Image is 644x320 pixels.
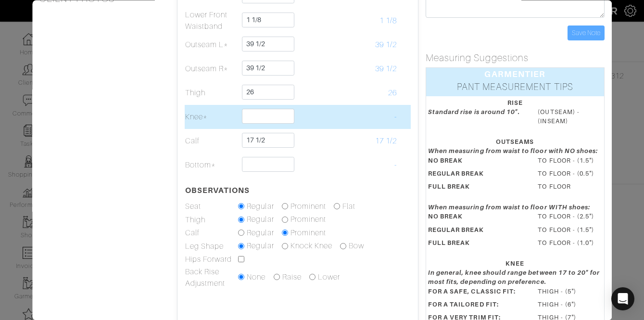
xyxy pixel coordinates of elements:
[282,271,302,283] label: Raise
[531,156,609,165] dd: TO FLOOR - (1.5")
[185,81,238,105] td: Thigh
[531,169,609,178] dd: TO FLOOR - (0.5")
[428,204,590,211] em: When measuring from waist to floor WITH shoes:
[375,137,397,145] span: 17 1/2
[428,259,602,268] div: KNEE
[428,269,600,286] em: In general, knee should range between 17 to 20" for most fits, depending on preference.
[185,177,238,200] th: OBSERVATIONS
[349,241,365,252] label: Bow
[426,68,604,80] div: GARMENTIER
[531,300,609,309] dd: THIGH - (6")
[421,156,530,169] dt: NO BREAK
[421,287,530,300] dt: FOR A SAFE, CLASSIC FIT:
[428,108,520,115] em: Standard rise is around 10".
[185,9,238,33] td: Lower Front Waistband
[185,200,238,214] td: Seat
[290,227,326,239] label: Prominent
[185,153,238,177] td: Bottom*
[290,214,326,226] label: Prominent
[379,16,397,25] span: 1 1/8
[185,57,238,81] td: Outseam R*
[185,253,238,266] td: Hips Forward
[185,266,238,290] td: Back Rise Adjustment
[247,201,274,212] label: Regular
[421,182,530,195] dt: FULL BREAK
[531,107,609,126] dd: (OUTSEAM) - (INSEAM)
[421,225,530,238] dt: REGULAR BREAK
[290,201,326,212] label: Prominent
[568,26,605,40] input: Save Note
[394,113,397,121] span: -
[185,240,238,254] td: Leg Shape
[531,212,609,221] dd: TO FLOOR - (2.5")
[247,241,274,252] label: Regular
[290,241,333,252] label: Knock Knee
[375,64,397,73] span: 39 1/2
[247,214,274,226] label: Regular
[394,161,397,169] span: -
[185,33,238,57] td: Outseam L*
[531,225,609,234] dd: TO FLOOR - (1.5")
[421,238,530,251] dt: FULL BREAK
[185,227,238,240] td: Calf
[426,52,605,64] h5: Measuring Suggestions
[185,105,238,129] td: Knee*
[247,227,274,239] label: Regular
[185,129,238,153] td: Calf
[428,148,598,155] em: When measuring from waist to floor with NO shoes:
[426,80,604,96] div: PANT MEASUREMENT TIPS
[611,287,634,310] div: Open Intercom Messenger
[428,98,602,107] div: RISE
[247,271,266,283] label: None
[318,271,340,283] label: Lower
[428,138,602,147] div: OUTSEAMS
[421,169,530,182] dt: REGULAR BREAK
[531,287,609,296] dd: THIGH - (5")
[185,214,238,227] td: Thigh
[421,212,530,225] dt: NO BREAK
[531,238,609,247] dd: TO FLOOR - (1.0")
[388,89,397,97] span: 26
[531,182,609,192] dd: TO FLOOR
[343,201,356,212] label: Flat
[421,300,530,313] dt: FOR A TAILORED FIT:
[375,40,397,49] span: 39 1/2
